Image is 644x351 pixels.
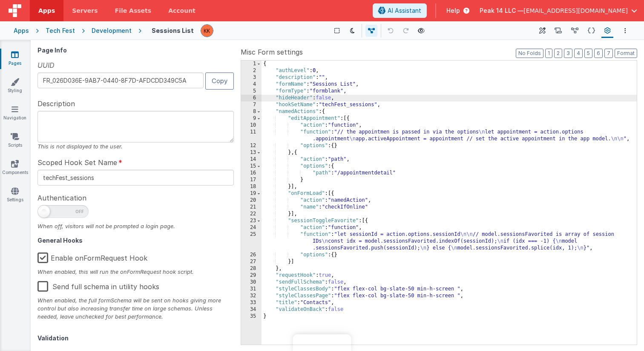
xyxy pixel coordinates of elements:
[241,81,262,88] div: 4
[241,115,262,122] div: 9
[446,6,460,15] span: Help
[373,3,427,18] button: AI Assistant
[241,183,262,190] div: 18
[241,102,262,108] div: 7
[241,252,262,258] div: 26
[14,26,29,35] div: Apps
[72,6,98,15] span: Servers
[241,122,262,129] div: 10
[37,296,234,321] div: When enabled, the full formSchema will be sent on hooks giving more control but also increasing t...
[201,25,213,37] img: dcb73af989d8cae9af4bb86fc641c8b5
[37,193,86,203] span: Authentication
[241,279,262,286] div: 30
[38,6,55,15] span: Apps
[37,46,67,54] strong: Page Info
[604,49,613,58] button: 7
[480,6,637,15] button: Peak 14 LLC — [EMAIL_ADDRESS][DOMAIN_NAME]
[241,129,262,142] div: 11
[241,190,262,197] div: 19
[241,67,262,74] div: 2
[584,49,592,58] button: 5
[241,108,262,115] div: 8
[480,6,523,15] span: Peak 14 LLC —
[615,49,637,58] button: Format
[241,156,262,163] div: 14
[241,272,262,279] div: 29
[241,258,262,265] div: 27
[241,163,262,170] div: 15
[241,149,262,156] div: 13
[37,268,234,276] div: When enabled, this will run the onFormRequest hook script.
[545,49,552,58] button: 1
[205,73,234,89] button: Copy
[37,247,147,266] label: Enable onFormRequest Hook
[152,27,194,34] h4: Sessions List
[241,286,262,293] div: 31
[516,49,543,58] button: No Folds
[241,231,262,252] div: 25
[37,237,83,244] strong: General Hooks
[241,211,262,218] div: 22
[241,293,262,299] div: 32
[46,26,75,35] div: Tech Fest
[594,49,603,58] button: 6
[241,224,262,231] div: 24
[388,6,421,15] span: AI Assistant
[241,88,262,95] div: 5
[241,265,262,272] div: 28
[37,222,234,230] div: When off, visitors will not be prompted a login page.
[241,142,262,149] div: 12
[241,197,262,204] div: 20
[241,47,303,57] span: Misc Form settings
[115,6,152,15] span: File Assets
[241,177,262,183] div: 17
[241,61,262,67] div: 1
[241,170,262,177] div: 16
[92,26,132,35] div: Development
[241,299,262,306] div: 33
[241,95,262,102] div: 6
[241,306,262,313] div: 34
[554,49,562,58] button: 2
[37,157,117,168] span: Scoped Hook Set Name
[523,6,628,15] span: [EMAIL_ADDRESS][DOMAIN_NAME]
[37,142,234,151] div: This is not displayed to the user.
[241,204,262,211] div: 21
[564,49,572,58] button: 3
[620,26,630,36] button: Options
[37,60,55,70] span: UUID
[574,49,583,58] button: 4
[241,218,262,224] div: 23
[37,334,69,342] strong: Validation
[37,99,75,109] span: Description
[37,276,159,294] label: Send full schema in utility hooks
[241,74,262,81] div: 3
[241,313,262,320] div: 35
